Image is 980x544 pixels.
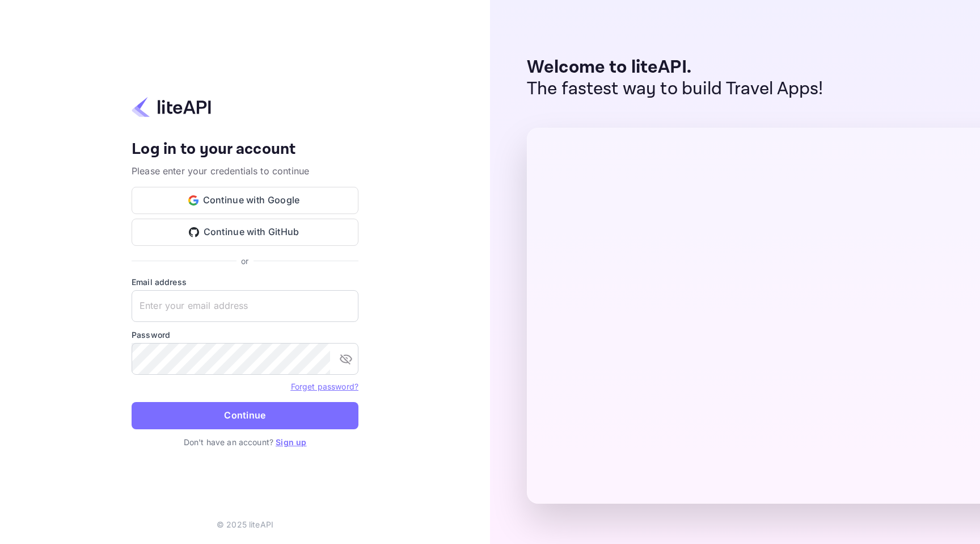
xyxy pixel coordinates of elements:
[132,290,358,322] input: Enter your email address
[276,437,306,447] a: Sign up
[132,96,211,118] img: liteapi
[132,140,358,160] h4: Log in to your account
[132,402,358,429] button: Continue
[132,436,358,448] p: Don't have an account?
[527,57,823,78] p: Welcome to liteAPI.
[132,276,358,288] label: Email address
[291,380,358,392] a: Forget password?
[241,255,248,267] p: or
[217,518,273,530] p: © 2025 liteAPI
[132,187,358,214] button: Continue with Google
[335,348,357,370] button: toggle password visibility
[132,219,358,246] button: Continue with GitHub
[527,78,823,100] p: The fastest way to build Travel Apps!
[291,382,358,391] a: Forget password?
[132,164,358,178] p: Please enter your credentials to continue
[132,329,358,341] label: Password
